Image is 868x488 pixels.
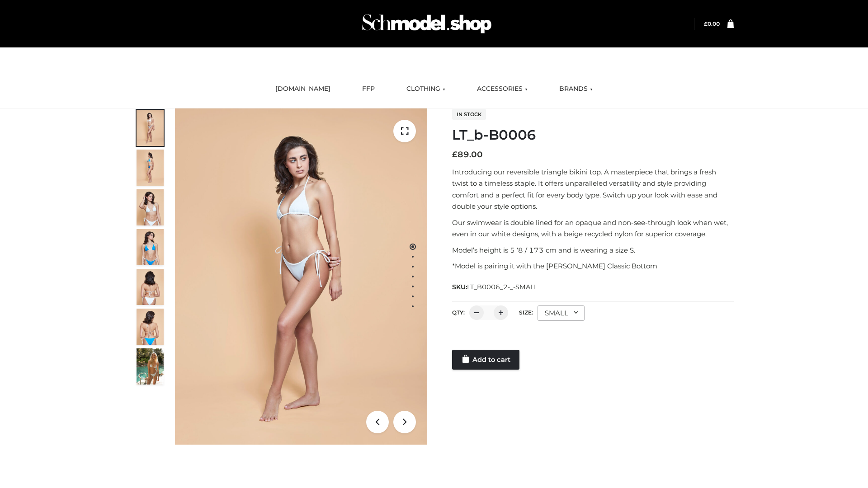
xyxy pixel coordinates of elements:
[452,109,486,120] span: In stock
[552,79,599,99] a: BRANDS
[704,20,720,27] bdi: 0.00
[137,348,164,385] img: Arieltop_CloudNine_AzureSky2.jpg
[452,282,538,292] span: SKU:
[467,283,538,291] span: LT_B0006_2-_-SMALL
[452,217,734,240] p: Our swimwear is double lined for an opaque and non-see-through look when wet, even in our white d...
[137,150,164,186] img: ArielClassicBikiniTop_CloudNine_AzureSky_OW114ECO_2-scaled.jpg
[704,20,720,27] a: £0.00
[175,108,427,445] img: ArielClassicBikiniTop_CloudNine_AzureSky_OW114ECO_1
[452,150,458,160] span: £
[452,260,734,272] p: *Model is pairing it with the [PERSON_NAME] Classic Bottom
[137,269,164,305] img: ArielClassicBikiniTop_CloudNine_AzureSky_OW114ECO_7-scaled.jpg
[359,6,495,42] img: Schmodel Admin 964
[452,244,734,256] p: Model’s height is 5 ‘8 / 173 cm and is wearing a size S.
[470,79,534,99] a: ACCESSORIES
[452,350,519,370] a: Add to cart
[452,150,483,160] bdi: 89.00
[452,127,734,143] h1: LT_b-B0006
[137,110,164,146] img: ArielClassicBikiniTop_CloudNine_AzureSky_OW114ECO_1-scaled.jpg
[704,20,708,27] span: £
[538,305,585,321] div: SMALL
[355,79,382,99] a: FFP
[137,309,164,345] img: ArielClassicBikiniTop_CloudNine_AzureSky_OW114ECO_8-scaled.jpg
[400,79,452,99] a: CLOTHING
[137,229,164,265] img: ArielClassicBikiniTop_CloudNine_AzureSky_OW114ECO_4-scaled.jpg
[137,189,164,225] img: ArielClassicBikiniTop_CloudNine_AzureSky_OW114ECO_3-scaled.jpg
[452,309,465,316] label: QTY:
[452,166,734,212] p: Introducing our reversible triangle bikini top. A masterpiece that brings a fresh twist to a time...
[269,79,337,99] a: [DOMAIN_NAME]
[519,309,533,316] label: Size:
